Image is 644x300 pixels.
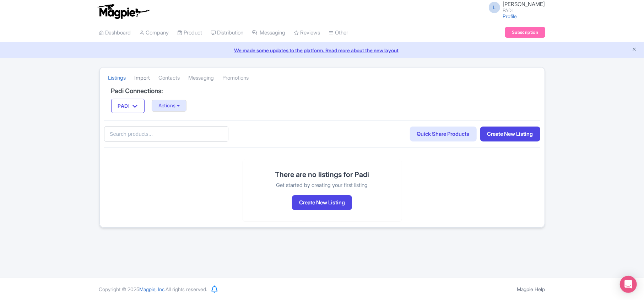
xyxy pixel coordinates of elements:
a: Contacts [159,68,180,88]
div: Open Intercom Messenger [620,276,637,293]
input: Search products... [104,126,228,142]
a: We made some updates to the platform. Read more about the new layout [4,47,640,54]
a: Reviews [294,23,320,43]
a: L [PERSON_NAME] PADI [485,1,545,13]
a: Distribution [211,23,244,43]
button: Create New Listing [292,195,352,210]
a: Quick Share Products [410,127,477,142]
a: Promotions [223,68,249,88]
a: Create New Listing [480,127,540,142]
a: Import [135,68,150,88]
a: Dashboard [99,23,131,43]
button: Close announcement [632,46,637,54]
a: Subscription [505,27,545,38]
a: Profile [503,13,517,19]
small: PADI [503,8,545,13]
span: L [489,2,500,13]
a: Magpie Help [517,286,545,292]
span: [PERSON_NAME] [503,1,545,7]
img: logo-ab69f6fb50320c5b225c76a69d11143b.png [96,4,151,19]
div: Copyright © 2025 All rights reserved. [95,285,212,293]
a: Messaging [189,68,214,88]
a: Listings [108,68,126,88]
h2: There are no listings for Padi [275,171,369,178]
a: Product [178,23,202,43]
button: PADI [111,99,145,113]
span: Magpie, Inc. [140,286,166,292]
a: Company [140,23,169,43]
button: Actions [152,100,187,112]
p: Get started by creating your first listing [276,181,368,189]
h4: Padi Connections: [111,87,533,95]
a: Messaging [252,23,286,43]
a: Other [329,23,348,43]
